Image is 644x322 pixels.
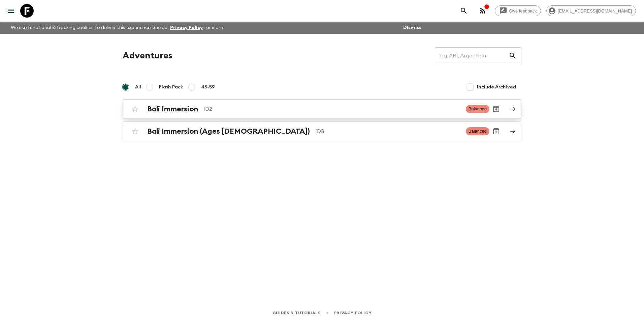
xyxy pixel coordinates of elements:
[505,8,541,14] span: Give feedback
[477,84,516,90] span: Include Archived
[272,309,321,317] a: Guides & Tutorials
[315,127,460,135] p: IDB
[334,309,372,317] a: Privacy Policy
[123,99,521,119] a: Bali ImmersionID2BalancedArchive
[489,125,503,138] button: Archive
[554,8,636,14] span: [EMAIL_ADDRESS][DOMAIN_NAME]
[489,102,503,116] button: Archive
[466,105,489,113] span: Balanced
[457,4,471,18] button: search adventures
[147,105,198,113] h2: Bali Immersion
[546,5,636,16] div: [EMAIL_ADDRESS][DOMAIN_NAME]
[159,84,183,90] span: Flash Pack
[401,23,423,32] button: Dismiss
[8,22,227,34] p: We use functional & tracking cookies to deliver this experience. See our for more.
[170,25,203,30] a: Privacy Policy
[4,4,18,18] button: menu
[147,127,310,136] h2: Bali Immersion (Ages [DEMOGRAPHIC_DATA])
[466,127,489,135] span: Balanced
[495,5,541,16] a: Give feedback
[123,122,521,141] a: Bali Immersion (Ages [DEMOGRAPHIC_DATA])IDBBalancedArchive
[203,105,460,113] p: ID2
[435,46,509,65] input: e.g. AR1, Argentina
[123,49,172,62] h1: Adventures
[135,84,141,90] span: All
[201,84,215,90] span: 45-59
